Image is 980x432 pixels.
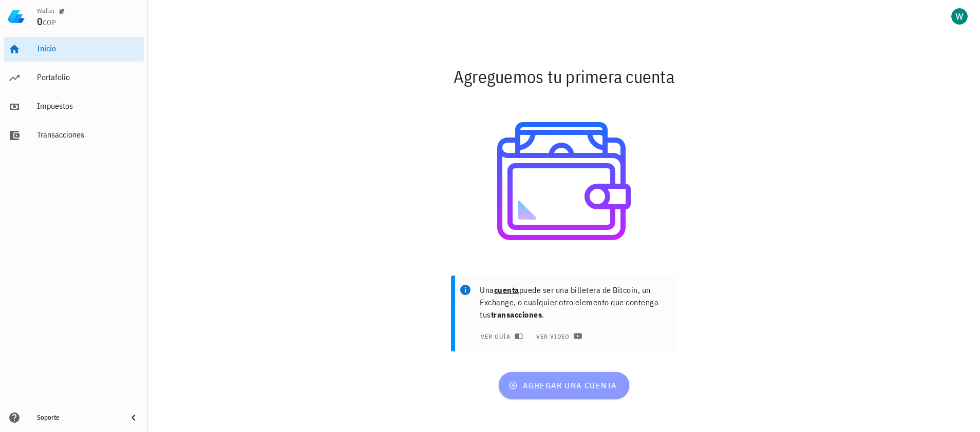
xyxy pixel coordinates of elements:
a: Impuestos [4,94,144,119]
a: Transacciones [4,123,144,148]
button: ver guía [474,329,527,343]
img: LedgiFi [8,8,25,25]
span: COP [43,18,56,27]
a: ver video [529,329,587,343]
div: Transacciones [37,130,140,140]
div: Wallet [37,7,54,15]
span: ver video [535,332,580,340]
span: ver guía [480,332,521,340]
span: agregar una cuenta [511,380,617,390]
b: cuenta [494,285,519,295]
div: Portafolio [37,72,140,82]
div: Impuestos [37,101,140,111]
p: Una puede ser una billetera de Bitcoin, un Exchange, o cualquier otro elemento que contenga tus . [480,284,669,321]
div: Soporte [37,414,119,422]
b: transacciones [491,309,542,320]
div: Inicio [37,44,140,53]
span: 0 [37,14,43,28]
a: Portafolio [4,66,144,90]
button: agregar una cuenta [499,372,629,399]
a: Inicio [4,37,144,62]
div: avatar [951,8,968,25]
div: Agreguemos tu primera cuenta [260,60,869,93]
